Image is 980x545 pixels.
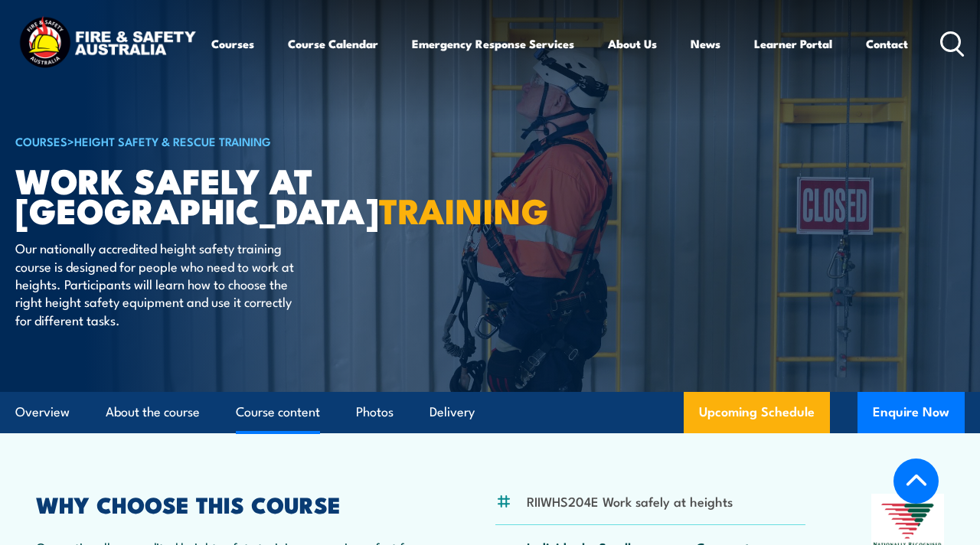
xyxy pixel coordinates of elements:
a: News [691,25,720,62]
a: Photos [356,392,394,432]
h6: > [15,132,394,150]
li: RIIWHS204E Work safely at heights [527,492,733,510]
a: About the course [106,392,200,432]
a: COURSES [15,132,67,149]
a: Contact [866,25,908,62]
a: Emergency Response Services [412,25,574,62]
a: Course content [236,392,320,432]
a: Height Safety & Rescue Training [74,132,271,149]
strong: TRAINING [379,183,549,236]
a: Overview [15,392,70,432]
a: Delivery [430,392,475,432]
a: Courses [211,25,254,62]
a: Learner Portal [754,25,832,62]
a: Course Calendar [288,25,378,62]
button: Enquire Now [857,392,965,433]
h2: WHY CHOOSE THIS COURSE [36,494,430,514]
p: Our nationally accredited height safety training course is designed for people who need to work a... [15,239,295,328]
h1: Work Safely at [GEOGRAPHIC_DATA] [15,165,394,224]
a: Upcoming Schedule [684,392,830,433]
a: About Us [608,25,657,62]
